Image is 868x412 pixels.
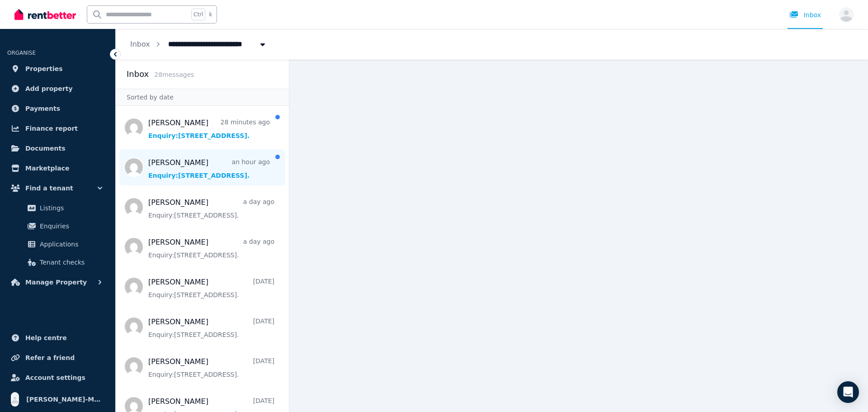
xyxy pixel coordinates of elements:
[130,40,150,48] a: Inbox
[209,11,212,18] span: k
[40,239,101,250] span: Applications
[25,103,60,114] span: Payments
[837,381,859,403] div: Open Intercom Messenger
[11,235,104,253] a: Applications
[25,277,87,288] span: Manage Property
[7,139,108,157] a: Documents
[7,159,108,177] a: Marketplace
[25,372,85,383] span: Account settings
[11,253,104,271] a: Tenant checks
[40,257,101,268] span: Tenant checks
[148,237,274,260] a: [PERSON_NAME]a day agoEnquiry:[STREET_ADDRESS].
[25,123,78,134] span: Finance report
[154,71,194,78] span: 28 message s
[40,221,101,232] span: Enquiries
[26,394,104,405] span: [PERSON_NAME]-May [PERSON_NAME]
[25,352,75,363] span: Refer a friend
[7,50,36,56] span: ORGANISE
[148,118,270,140] a: [PERSON_NAME]28 minutes agoEnquiry:[STREET_ADDRESS].
[7,99,108,118] a: Payments
[25,183,73,194] span: Find a tenant
[7,80,108,98] a: Add property
[7,179,108,197] button: Find a tenant
[116,106,289,412] nav: Message list
[148,277,274,299] a: [PERSON_NAME][DATE]Enquiry:[STREET_ADDRESS].
[25,83,73,94] span: Add property
[148,157,270,180] a: [PERSON_NAME]an hour agoEnquiry:[STREET_ADDRESS].
[11,217,104,235] a: Enquiries
[14,8,76,21] img: RentBetter
[7,349,108,367] a: Refer a friend
[7,273,108,291] button: Manage Property
[25,63,63,74] span: Properties
[116,29,282,60] nav: Breadcrumb
[7,119,108,137] a: Finance report
[7,60,108,78] a: Properties
[11,199,104,217] a: Listings
[7,369,108,387] a: Account settings
[7,329,108,347] a: Help centre
[148,197,274,220] a: [PERSON_NAME]a day agoEnquiry:[STREET_ADDRESS].
[40,203,101,213] span: Listings
[25,332,67,343] span: Help centre
[116,89,289,106] div: Sorted by date
[148,356,274,379] a: [PERSON_NAME][DATE]Enquiry:[STREET_ADDRESS].
[148,317,274,339] a: [PERSON_NAME][DATE]Enquiry:[STREET_ADDRESS].
[191,9,205,20] span: Ctrl
[127,68,149,81] h2: Inbox
[789,10,821,19] div: Inbox
[25,143,66,154] span: Documents
[25,163,69,174] span: Marketplace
